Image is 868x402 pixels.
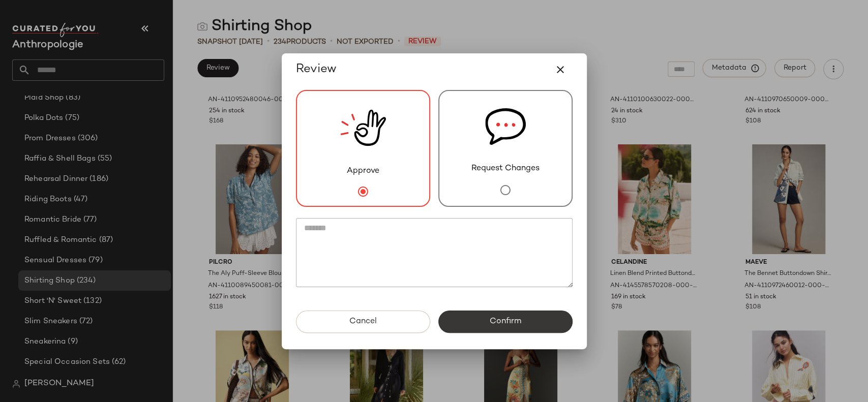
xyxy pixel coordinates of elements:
[347,165,379,177] span: Approve
[296,61,337,78] span: Review
[438,311,573,333] button: Confirm
[340,91,386,165] img: review_new_snapshot.RGmwQ69l.svg
[296,311,430,333] button: Cancel
[485,91,526,163] img: svg%3e
[349,317,377,326] span: Cancel
[489,317,521,326] span: Confirm
[471,163,540,175] span: Request Changes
